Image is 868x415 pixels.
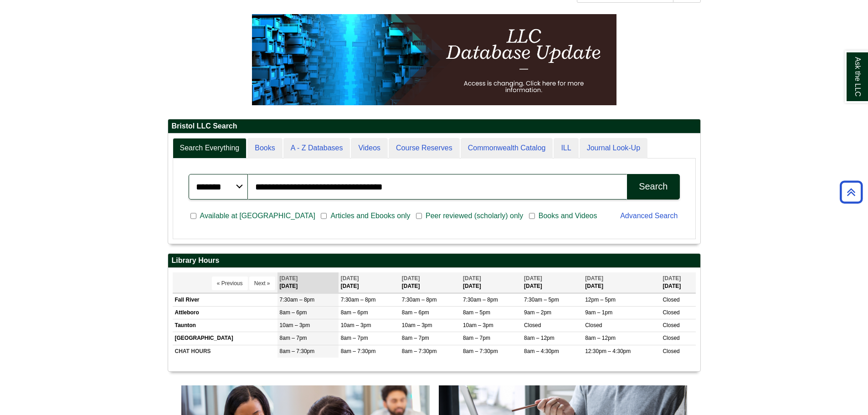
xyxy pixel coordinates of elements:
[583,272,660,293] th: [DATE]
[173,307,277,319] td: Attleboro
[837,186,866,198] a: Back to Top
[249,277,275,290] button: Next »
[283,138,350,159] a: A - Z Databases
[529,212,535,220] input: Books and Videos
[341,275,359,282] span: [DATE]
[663,322,679,328] span: Closed
[190,212,196,220] input: Available at [GEOGRAPHIC_DATA]
[463,297,498,303] span: 7:30am – 8pm
[585,297,616,303] span: 12pm – 5pm
[463,275,481,282] span: [DATE]
[402,297,437,303] span: 7:30am – 8pm
[327,210,414,221] span: Articles and Ebooks only
[321,212,327,220] input: Articles and Ebooks only
[277,272,339,293] th: [DATE]
[620,212,678,220] a: Advanced Search
[660,272,695,293] th: [DATE]
[585,275,603,282] span: [DATE]
[341,309,368,316] span: 8am – 6pm
[524,348,559,354] span: 8am – 4:30pm
[280,348,315,354] span: 8am – 7:30pm
[280,335,307,341] span: 8am – 7pm
[212,277,248,290] button: « Previous
[639,181,668,192] div: Search
[463,348,498,354] span: 8am – 7:30pm
[341,335,368,341] span: 8am – 7pm
[173,319,277,332] td: Taunton
[280,309,307,316] span: 8am – 6pm
[252,14,616,105] img: HTML tutorial
[627,174,679,200] button: Search
[554,138,578,159] a: ILL
[422,210,527,221] span: Peer reviewed (scholarly) only
[402,335,429,341] span: 8am – 7pm
[247,138,282,159] a: Books
[463,322,493,328] span: 10am – 3pm
[585,335,616,341] span: 8am – 12pm
[416,212,422,220] input: Peer reviewed (scholarly) only
[402,275,420,282] span: [DATE]
[461,272,522,293] th: [DATE]
[196,210,319,221] span: Available at [GEOGRAPHIC_DATA]
[402,322,432,328] span: 10am – 3pm
[173,138,247,159] a: Search Everything
[389,138,460,159] a: Course Reserves
[341,322,371,328] span: 10am – 3pm
[341,348,376,354] span: 8am – 7:30pm
[524,297,559,303] span: 7:30am – 5pm
[168,254,700,268] h2: Library Hours
[280,297,315,303] span: 7:30am – 8pm
[663,275,681,282] span: [DATE]
[173,345,277,358] td: CHAT HOURS
[663,348,679,354] span: Closed
[351,138,388,159] a: Videos
[524,335,555,341] span: 8am – 12pm
[524,275,542,282] span: [DATE]
[522,272,583,293] th: [DATE]
[280,275,298,282] span: [DATE]
[535,210,601,221] span: Books and Videos
[402,309,429,316] span: 8am – 6pm
[663,297,679,303] span: Closed
[524,322,541,328] span: Closed
[461,138,553,159] a: Commonwealth Catalog
[463,309,490,316] span: 8am – 5pm
[585,348,631,354] span: 12:30pm – 4:30pm
[341,297,376,303] span: 7:30am – 8pm
[402,348,437,354] span: 8am – 7:30pm
[400,272,461,293] th: [DATE]
[585,322,602,328] span: Closed
[168,119,700,133] h2: Bristol LLC Search
[463,335,490,341] span: 8am – 7pm
[524,309,551,316] span: 9am – 2pm
[173,293,277,306] td: Fall River
[585,309,612,316] span: 9am – 1pm
[339,272,400,293] th: [DATE]
[663,335,679,341] span: Closed
[280,322,310,328] span: 10am – 3pm
[580,138,647,159] a: Journal Look-Up
[173,332,277,345] td: [GEOGRAPHIC_DATA]
[663,309,679,316] span: Closed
